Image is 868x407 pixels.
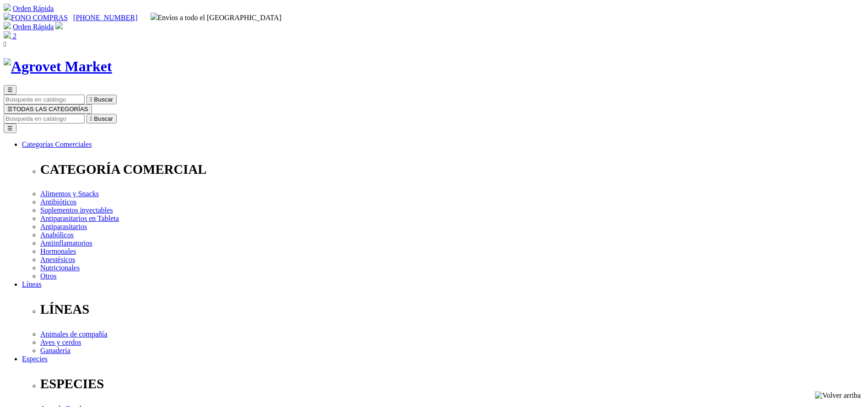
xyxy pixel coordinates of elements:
[55,22,63,29] img: user.svg
[40,272,57,280] a: Otros
[4,22,11,29] img: shopping-cart.svg
[151,13,158,20] img: delivery-truck.svg
[40,198,76,206] a: Antibióticos
[4,123,16,133] button: ☰
[22,140,92,148] a: Categorías Comerciales
[4,40,6,48] i: 
[94,96,113,103] span: Buscar
[4,32,16,40] a: 2
[40,206,113,214] a: Suplementos inyectables
[151,14,282,21] span: Envíos a todo el [GEOGRAPHIC_DATA]
[4,14,68,21] a: FONO COMPRAS
[40,214,119,222] a: Antiparasitarios en Tableta
[40,190,99,198] a: Alimentos y Snacks
[40,247,76,255] a: Hormonales
[40,264,80,272] a: Nutricionales
[22,280,42,288] a: Líneas
[4,58,112,75] img: Agrovet Market
[40,256,75,263] a: Anestésicos
[815,391,861,400] img: Volver arriba
[4,95,85,104] input: Buscar
[4,13,11,20] img: phone.svg
[90,115,92,122] i: 
[4,104,92,114] button: ☰TODAS LAS CATEGORÍAS
[86,114,117,123] button:  Buscar
[40,231,74,239] a: Anabólicos
[4,31,11,38] img: shopping-bag.svg
[13,23,54,31] a: Orden Rápida
[4,114,85,123] input: Buscar
[55,23,63,31] a: Acceda a su cuenta de cliente
[86,95,117,104] button:  Buscar
[40,162,864,177] p: CATEGORÍA COMERCIAL
[4,4,11,11] img: shopping-cart.svg
[7,106,13,112] span: ☰
[5,308,158,402] iframe: Brevo live chat
[4,85,16,95] button: ☰
[90,96,92,103] i: 
[40,302,864,317] p: LÍNEAS
[13,32,16,40] span: 2
[7,86,13,93] span: ☰
[94,115,113,122] span: Buscar
[40,223,87,230] a: Antiparasitarios
[40,239,92,247] a: Antiinflamatorios
[73,14,137,21] a: [PHONE_NUMBER]
[40,376,864,391] p: ESPECIES
[13,5,54,12] a: Orden Rápida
